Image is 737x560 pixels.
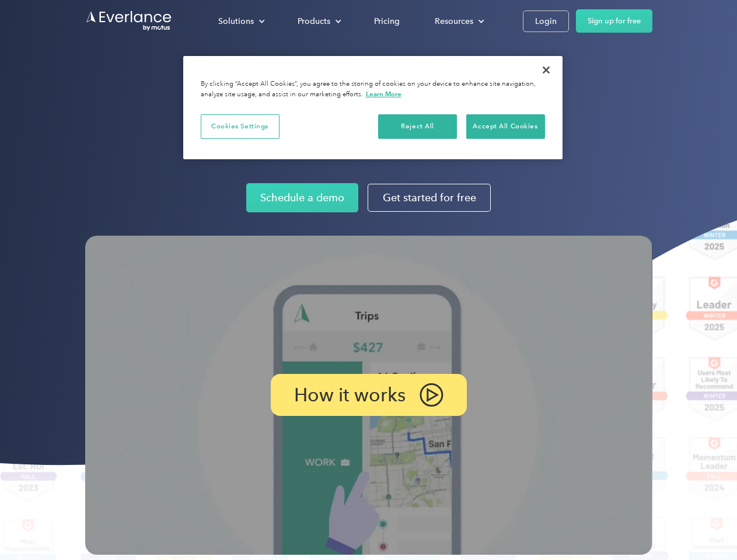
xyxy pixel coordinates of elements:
p: How it works [294,388,406,402]
div: Pricing [374,14,400,29]
div: Login [535,14,557,29]
div: Solutions [207,11,274,32]
a: Get started for free [368,184,491,212]
button: Reject All [378,114,457,139]
a: Go to homepage [85,10,173,32]
div: Resources [423,11,494,32]
a: Sign up for free [576,9,652,33]
div: Resources [435,14,473,29]
div: Privacy [183,56,563,159]
button: Close [533,57,559,83]
button: Cookies Settings [201,114,280,139]
input: Submit [86,69,145,94]
a: Login [523,10,569,32]
div: By clicking “Accept All Cookies”, you agree to the storing of cookies on your device to enhance s... [201,79,545,100]
div: Cookie banner [183,56,563,159]
a: More information about your privacy, opens in a new tab [366,90,401,98]
a: Schedule a demo [246,183,358,212]
div: Solutions [218,14,254,29]
button: Accept All Cookies [466,114,545,139]
a: Pricing [362,11,411,32]
div: Products [298,14,330,29]
div: Products [286,11,351,32]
